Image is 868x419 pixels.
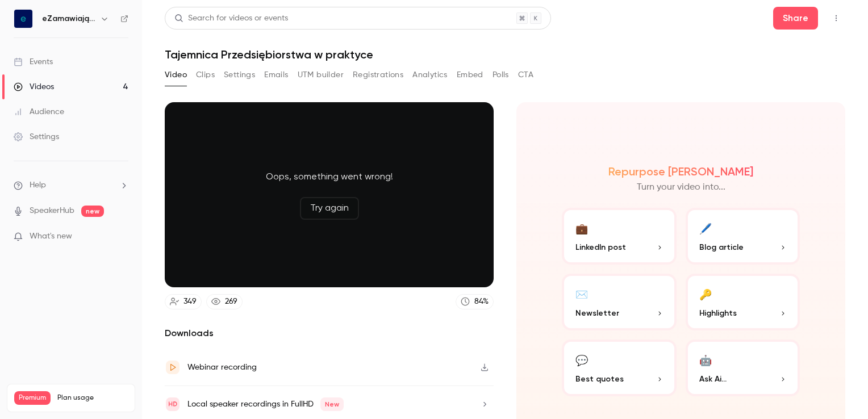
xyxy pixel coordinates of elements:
[575,307,619,319] span: Newsletter
[196,66,215,84] button: Clips
[14,10,32,28] img: eZamawiający
[14,179,128,191] li: help-dropdown-opener
[14,131,59,143] div: Settings
[165,326,494,340] h2: Downloads
[518,66,533,84] button: CTA
[30,205,74,217] a: SpeakerHub
[224,66,255,84] button: Settings
[457,66,483,84] button: Embed
[187,397,344,411] div: Local speaker recordings in FullHD
[165,66,187,84] button: Video
[575,285,588,303] div: ✉️
[699,241,744,253] span: Blog article
[699,373,727,385] span: Ask Ai...
[320,397,344,411] span: New
[183,296,197,308] div: 349
[165,48,845,61] h1: Tajemnica Przedsiębiorstwa w praktyce
[575,241,626,253] span: LinkedIn post
[699,307,737,319] span: Highlights
[225,296,237,308] div: 269
[686,274,800,330] button: 🔑Highlights
[699,351,712,368] div: 🤖
[14,391,51,405] span: Premium
[686,340,800,396] button: 🤖Ask Ai...
[42,13,95,24] h6: eZamawiający
[174,12,288,24] div: Search for videos or events
[562,208,677,265] button: 💼LinkedIn post
[81,206,104,217] span: new
[699,219,712,237] div: 🖊️
[827,9,845,27] button: Top Bar Actions
[115,232,128,242] iframe: Noticeable Trigger
[575,219,588,237] div: 💼
[474,296,489,308] div: 84 %
[699,285,712,303] div: 🔑
[14,56,53,68] div: Events
[298,66,344,84] button: UTM builder
[264,66,288,84] button: Emails
[562,274,677,330] button: ✉️Newsletter
[575,351,588,368] div: 💬
[165,294,202,309] a: 349
[300,197,359,220] button: Try again
[206,294,243,309] a: 269
[57,393,128,403] span: Plan usage
[575,373,624,385] span: Best quotes
[773,7,818,30] button: Share
[686,208,800,265] button: 🖊️Blog article
[353,66,403,84] button: Registrations
[608,165,753,178] h2: Repurpose [PERSON_NAME]
[187,361,257,374] div: Webinar recording
[637,181,725,194] p: Turn your video into...
[30,231,72,242] span: What's new
[493,66,509,84] button: Polls
[412,66,448,84] button: Analytics
[30,179,46,191] span: Help
[14,81,54,93] div: Videos
[562,340,677,396] button: 💬Best quotes
[266,170,393,183] span: Oops, something went wrong!
[456,294,494,309] a: 84%
[14,106,64,118] div: Audience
